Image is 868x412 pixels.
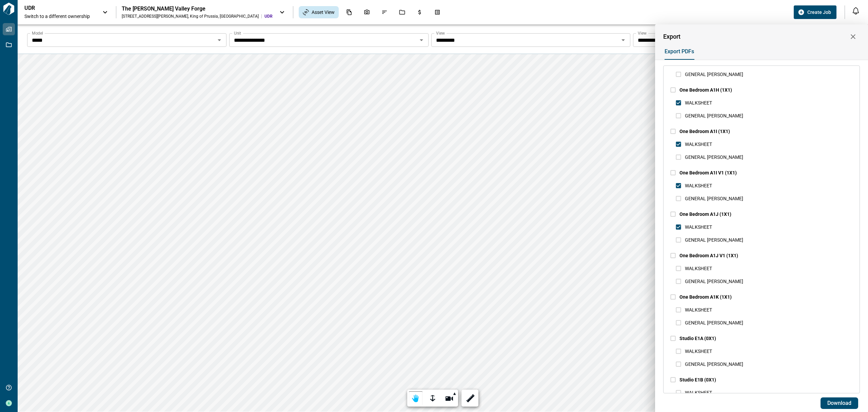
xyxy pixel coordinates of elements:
[685,154,743,160] span: GENERAL [PERSON_NAME]
[685,113,743,118] span: GENERAL [PERSON_NAME]
[685,183,712,188] span: WALKSHEET
[679,253,738,258] span: One Bedroom A1J V1 (1X1)
[685,142,712,147] span: WALKSHEET
[665,48,694,55] span: Export PDFs
[679,377,716,382] span: Studio E1B (0X1)
[685,72,743,77] span: GENERAL [PERSON_NAME]
[679,294,732,300] span: One Bedroom A1K (1X1)
[658,43,860,60] div: base tabs
[685,390,712,395] span: WALKSHEET
[679,129,730,134] span: One Bedroom A1I (1X1)
[685,224,712,230] span: WALKSHEET
[679,170,737,175] span: One Bedroom A1I V1 (1X1)
[827,400,851,407] span: Download
[685,100,712,106] span: WALKSHEET
[685,361,743,367] span: GENERAL [PERSON_NAME]
[685,349,712,354] span: WALKSHEET
[679,211,731,217] span: One Bedroom A1J (1X1)
[685,196,743,201] span: GENERAL [PERSON_NAME]
[679,87,732,93] span: One Bedroom A1H (1X1)
[685,237,743,243] span: GENERAL [PERSON_NAME]
[685,279,743,284] span: GENERAL [PERSON_NAME]
[679,336,716,341] span: Studio E1A (0X1)
[821,397,858,409] button: Download
[685,320,743,325] span: GENERAL [PERSON_NAME]
[685,266,712,271] span: WALKSHEET
[685,307,712,313] span: WALKSHEET
[663,33,680,40] span: Export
